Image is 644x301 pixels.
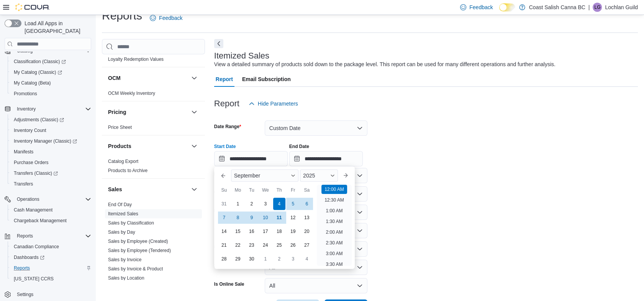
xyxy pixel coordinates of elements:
[258,100,298,107] span: Hide Parameters
[289,143,309,150] label: End Date
[8,125,94,136] button: Inventory Count
[14,231,36,241] button: Reports
[11,57,69,66] a: Classification (Classic)
[273,253,285,265] div: day-2
[303,172,315,179] span: 2025
[108,239,168,244] a: Sales by Employee (Created)
[11,147,36,156] a: Manifests
[108,74,188,82] button: OCM
[108,124,132,130] span: Price Sheet
[214,143,236,150] label: Start Date
[11,169,91,178] span: Transfers (Classic)
[217,169,229,182] button: Previous Month
[11,115,91,124] span: Adjustments (Classic)
[246,96,301,111] button: Hide Parameters
[147,10,185,26] a: Feedback
[102,8,142,23] h1: Reports
[108,211,138,216] a: Itemized Sales
[108,159,138,164] a: Catalog Export
[11,68,91,77] span: My Catalog (Classic)
[232,198,244,210] div: day-1
[214,281,244,287] label: Is Online Sale
[11,179,91,189] span: Transfers
[14,104,39,114] button: Inventory
[321,195,347,205] li: 12:30 AM
[108,275,144,281] span: Sales by Location
[218,212,230,224] div: day-7
[14,69,62,75] span: My Catalog (Classic)
[287,225,299,238] div: day-19
[323,249,346,258] li: 3:00 AM
[605,3,638,12] p: Lochlan Guild
[273,239,285,251] div: day-25
[259,225,272,238] div: day-17
[190,107,199,117] button: Pricing
[108,220,154,226] span: Sales by Classification
[108,202,132,207] a: End Of Day
[287,239,299,251] div: day-26
[108,220,154,226] a: Sales by Classification
[108,275,144,281] a: Sales by Location
[8,252,94,263] a: Dashboards
[108,257,141,262] a: Sales by Invoice
[11,205,91,215] span: Cash Management
[108,125,132,130] a: Price Sheet
[265,278,367,293] button: All
[14,138,77,144] span: Inventory Manager (Classic)
[14,59,66,65] span: Classification (Classic)
[301,225,313,238] div: day-20
[17,291,33,298] span: Settings
[2,231,94,241] button: Reports
[218,253,230,265] div: day-28
[8,78,94,88] button: My Catalog (Beta)
[301,239,313,251] div: day-27
[14,91,37,97] span: Promotions
[108,74,121,82] h3: OCM
[11,78,54,88] a: My Catalog (Beta)
[287,184,299,196] div: Fr
[14,207,52,213] span: Cash Management
[11,68,65,77] a: My Catalog (Classic)
[214,39,223,48] button: Next
[214,51,269,60] h3: Itemized Sales
[108,266,163,272] a: Sales by Invoice & Product
[246,184,258,196] div: Tu
[11,242,62,251] a: Canadian Compliance
[11,126,91,135] span: Inventory Count
[190,73,199,83] button: OCM
[246,253,258,265] div: day-30
[301,198,313,210] div: day-6
[11,89,91,98] span: Promotions
[323,238,346,247] li: 2:30 AM
[8,263,94,273] button: Reports
[102,157,205,178] div: Products
[108,257,141,263] span: Sales by Invoice
[108,142,188,150] button: Products
[265,120,367,136] button: Custom Date
[108,168,147,173] a: Products to Archive
[469,3,493,11] span: Feedback
[108,56,164,62] span: Loyalty Redemption Values
[8,179,94,189] button: Transfers
[300,169,338,182] div: Button. Open the year selector. 2025 is currently selected.
[14,117,64,123] span: Adjustments (Classic)
[11,216,70,225] a: Chargeback Management
[232,239,244,251] div: day-22
[218,184,230,196] div: Su
[273,212,285,224] div: day-11
[593,3,602,12] div: Lochlan Guild
[14,195,43,204] button: Operations
[301,212,313,224] div: day-13
[11,137,80,146] a: Inventory Manager (Classic)
[14,149,33,155] span: Manifests
[499,3,515,11] input: Dark Mode
[301,184,313,196] div: Sa
[594,3,600,12] span: LG
[108,158,138,164] span: Catalog Export
[108,247,171,254] span: Sales by Employee (Tendered)
[11,137,91,146] span: Inventory Manager (Classic)
[259,212,272,224] div: day-10
[323,217,346,226] li: 1:30 AM
[301,253,313,265] div: day-4
[17,233,33,239] span: Reports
